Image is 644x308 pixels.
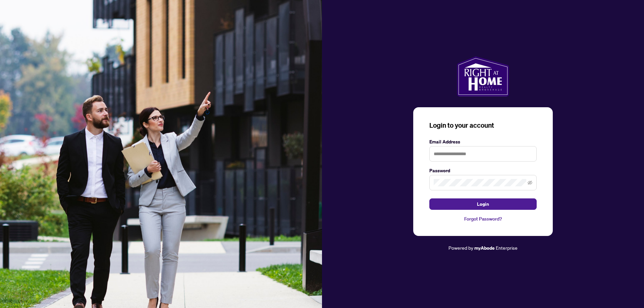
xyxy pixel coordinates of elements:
label: Email Address [429,138,537,145]
span: Enterprise [496,245,518,251]
a: Forgot Password? [429,215,537,223]
a: myAbode [474,244,495,252]
label: Password [429,167,537,174]
h3: Login to your account [429,121,537,130]
img: ma-logo [457,56,509,97]
span: Powered by [448,245,473,251]
button: Login [429,198,537,210]
span: eye-invisible [528,180,532,185]
span: Login [477,199,489,209]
